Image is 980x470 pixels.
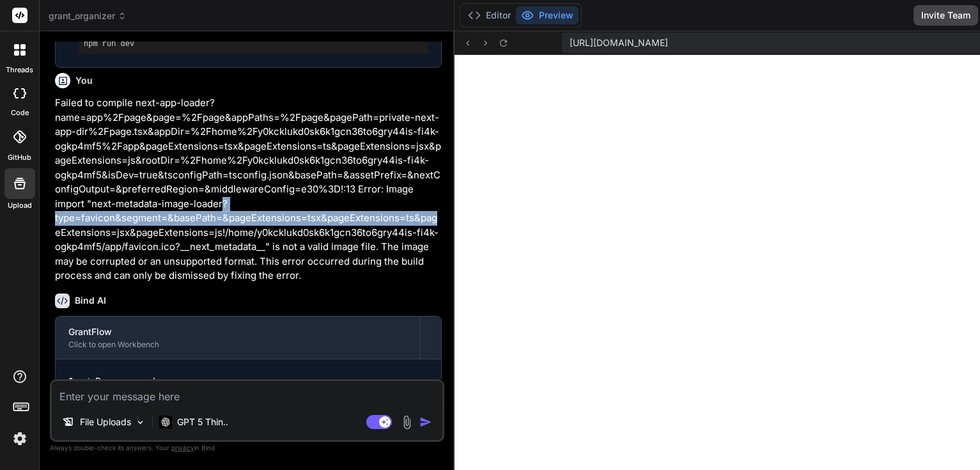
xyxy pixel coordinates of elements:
[49,10,127,22] span: grant_organizer
[75,294,106,307] h6: Bind AI
[8,200,32,211] label: Upload
[177,416,228,428] p: GPT 5 Thin..
[9,428,31,450] img: settings
[56,317,420,359] button: GrantFlowClick to open Workbench
[419,416,432,428] img: icon
[50,442,444,454] p: Always double-check its answers. Your in Bind
[463,6,516,24] button: Editor
[55,96,442,283] p: Failed to compile next-app-loader?name=app%2Fpage&page=%2Fpage&appPaths=%2Fpage&pagePath=private-...
[11,107,29,118] label: code
[75,74,93,87] h6: You
[84,39,423,49] pre: npm run dev
[6,65,33,75] label: threads
[400,415,414,430] img: attachment
[8,152,31,163] label: GitHub
[570,36,668,49] span: [URL][DOMAIN_NAME]
[68,340,407,350] div: Click to open Workbench
[914,5,978,26] button: Invite Team
[135,417,146,428] img: Pick Models
[95,375,428,388] span: Run command
[516,6,579,24] button: Preview
[68,325,407,338] div: GrantFlow
[159,416,172,428] img: GPT 5 Thinking High
[171,444,194,451] span: privacy
[80,416,131,428] p: File Uploads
